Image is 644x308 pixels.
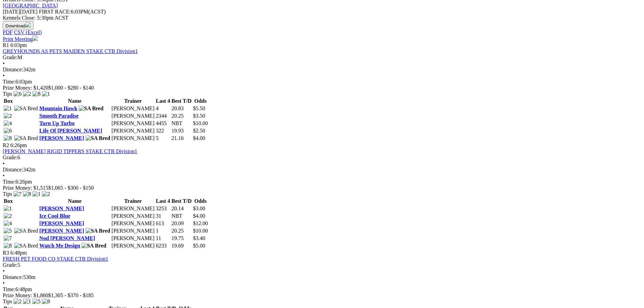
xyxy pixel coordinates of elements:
[3,185,641,191] div: Prize Money: $1,515
[193,128,205,134] span: $2.50
[3,268,5,274] span: •
[111,113,155,119] td: [PERSON_NAME]
[81,243,106,249] img: SA Bred
[111,105,155,112] td: [PERSON_NAME]
[3,73,5,78] span: •
[3,161,5,166] span: •
[39,120,74,126] a: Turn Up Turbo
[3,42,9,48] span: R1
[3,79,16,85] span: Time:
[14,91,22,97] img: 6
[3,256,108,262] a: FRESH PET FOOD CO STAKE CTB Division1
[3,191,12,197] span: Tips
[171,220,192,227] td: 20.09
[156,120,170,127] td: 4455
[32,299,41,305] img: 5
[111,220,155,227] td: [PERSON_NAME]
[111,205,155,212] td: [PERSON_NAME]
[3,48,138,54] a: GREYHOUNDS AS PETS MAIDEN STAKE CTB Division1
[193,213,205,219] span: $4.00
[39,198,111,205] th: Name
[3,179,641,185] div: 6:26pm
[14,299,22,305] img: 2
[193,243,205,248] span: $5.00
[39,235,95,241] a: Nod [PERSON_NAME]
[3,274,641,280] div: 530m
[156,205,170,212] td: 3253
[111,235,155,242] td: [PERSON_NAME]
[3,179,16,185] span: Time:
[193,206,205,211] span: $3.00
[39,228,84,234] a: [PERSON_NAME]
[4,135,12,141] img: 8
[171,120,192,127] td: NBT
[4,128,12,134] img: 6
[14,191,22,197] img: 7
[3,167,641,173] div: 342m
[171,228,192,234] td: 20.25
[3,36,38,42] a: Print Meeting
[48,85,94,91] span: $1,000 - $280 - $140
[3,79,641,85] div: 6:03pm
[4,105,12,112] img: 1
[14,243,38,249] img: SA Bred
[171,127,192,134] td: 19.93
[171,213,192,219] td: NBT
[23,91,31,97] img: 2
[39,9,71,15] span: FIRST RACE:
[39,243,80,248] a: Watch Me Design
[3,85,641,91] div: Prize Money: $1,420
[3,61,5,66] span: •
[3,67,23,72] span: Distance:
[3,250,9,256] span: R3
[23,191,31,197] img: 8
[156,235,170,242] td: 11
[39,135,84,141] a: [PERSON_NAME]
[4,113,12,119] img: 2
[193,198,208,205] th: Odds
[3,262,18,268] span: Grade:
[111,135,155,142] td: [PERSON_NAME]
[10,142,27,148] span: 6:26pm
[193,113,205,119] span: $3.50
[156,198,170,205] th: Last 4
[42,91,50,97] img: 1
[39,113,78,119] a: Smooth Paradise
[3,9,20,15] span: [DATE]
[39,98,111,104] th: Name
[156,127,170,134] td: 322
[3,29,641,35] div: Download
[3,286,641,292] div: 6:48pm
[39,105,77,111] a: Mountain Hawk
[156,113,170,119] td: 2344
[4,235,12,241] img: 7
[32,35,38,41] img: printer.svg
[10,42,27,48] span: 6:03pm
[193,120,208,126] span: $10.00
[171,198,192,205] th: Best T/D
[39,213,70,219] a: Ice Cool Blue
[193,220,208,226] span: $12.00
[86,135,110,141] img: SA Bred
[4,98,13,104] span: Box
[171,235,192,242] td: 19.75
[171,105,192,112] td: 20.83
[48,185,94,191] span: $1,065 - $300 - $150
[3,3,58,8] a: [GEOGRAPHIC_DATA]
[3,67,641,73] div: 342m
[156,135,170,142] td: 5
[3,155,18,160] span: Grade:
[4,213,12,219] img: 2
[3,15,641,21] div: Kennels Close: 5:30pm ACST
[3,155,641,161] div: 6
[32,191,41,197] img: 1
[3,9,38,15] span: [DATE]
[4,120,12,126] img: 4
[39,220,84,226] a: [PERSON_NAME]
[14,29,42,35] a: CSV (Excel)
[10,250,27,256] span: 6:48pm
[4,206,12,212] img: 1
[3,142,9,148] span: R2
[193,105,205,111] span: $5.50
[193,235,205,241] span: $3.40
